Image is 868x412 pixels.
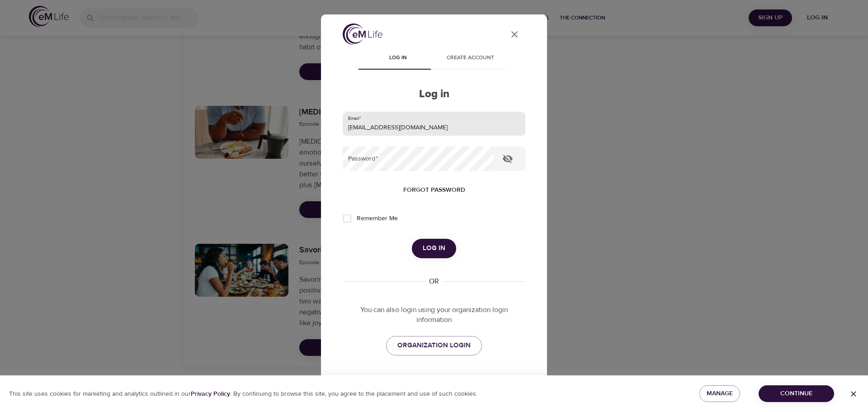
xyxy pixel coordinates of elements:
span: Log in [367,53,429,63]
div: OR [425,276,443,287]
span: Log in [423,242,445,254]
a: ORGANIZATION LOGIN [386,336,482,355]
button: Log in [412,239,456,258]
span: Create account [439,53,501,63]
h2: Log in [343,88,525,101]
p: You can also login using your organization login information [343,305,525,326]
span: ORGANIZATION LOGIN [397,340,471,351]
span: Manage [707,388,733,399]
button: Forgot password [400,182,469,199]
span: Continue [766,388,827,399]
b: Privacy Policy [191,390,230,398]
button: close [504,24,525,45]
div: disabled tabs example [343,48,525,70]
img: logo [343,24,382,45]
span: Remember Me [357,214,398,223]
span: Forgot password [403,185,465,196]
